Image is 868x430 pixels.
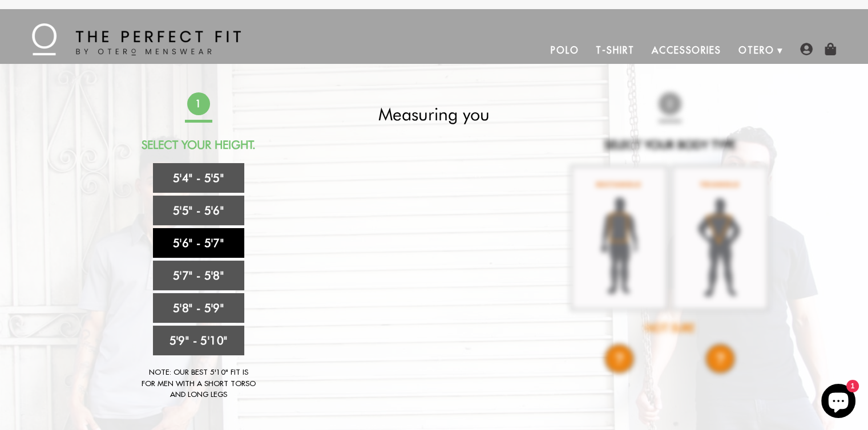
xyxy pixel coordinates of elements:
[153,293,244,323] a: 5'8" - 5'9"
[32,23,241,55] img: The Perfect Fit - by Otero Menswear - Logo
[142,367,256,400] div: Note: Our best 5'10" fit is for men with a short torso and long legs
[333,104,535,124] h2: Measuring you
[800,43,813,55] img: user-account-icon.png
[153,196,244,225] a: 5'5" - 5'6"
[542,36,588,64] a: Polo
[153,261,244,290] a: 5'7" - 5'8"
[587,36,643,64] a: T-Shirt
[730,36,783,64] a: Otero
[187,92,209,115] span: 1
[818,384,859,421] inbox-online-store-chat: Shopify online store chat
[98,138,300,152] h2: Select Your Height.
[153,228,244,258] a: 5'6" - 5'7"
[824,43,837,55] img: shopping-bag-icon.png
[153,326,244,355] a: 5'9" - 5'10"
[643,36,730,64] a: Accessories
[153,163,244,193] a: 5'4" - 5'5"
